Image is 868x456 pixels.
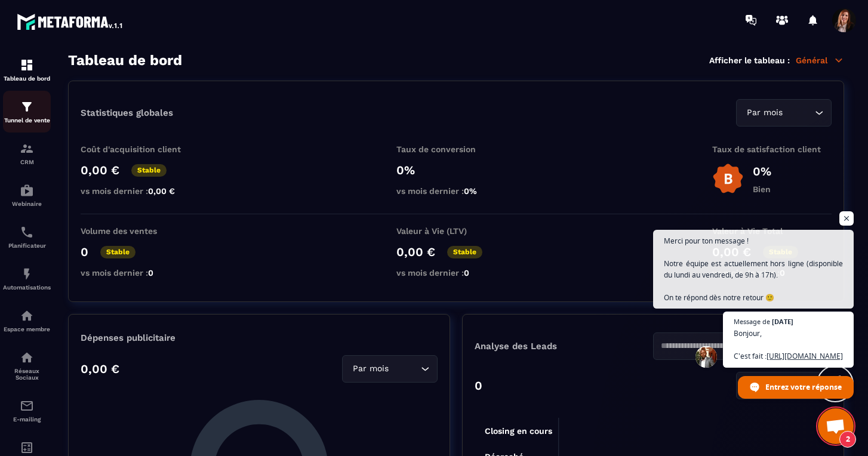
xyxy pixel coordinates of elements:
[342,355,438,383] div: Search for option
[81,268,200,278] p: vs mois dernier :
[744,106,785,119] span: Par mois
[3,284,51,291] p: Automatisations
[753,164,771,178] p: 0%
[753,184,771,194] p: Bien
[785,106,812,119] input: Search for option
[81,186,200,196] p: vs mois dernier :
[81,107,173,118] p: Statistiques globales
[81,226,200,236] p: Volume des ventes
[712,144,832,154] p: Taux de satisfaction client
[3,75,51,82] p: Tableau de bord
[81,163,119,177] p: 0,00 €
[396,226,516,236] p: Valeur à Vie (LTV)
[839,431,856,448] span: 2
[3,216,51,258] a: schedulerschedulerPlanificateur
[3,91,51,133] a: formationformationTunnel de vente
[148,268,153,278] span: 0
[3,133,51,174] a: formationformationCRM
[3,300,51,341] a: automationsautomationsEspace membre
[3,258,51,300] a: automationsautomationsAutomatisations
[3,117,51,124] p: Tunnel de vente
[3,242,51,249] p: Planificateur
[3,201,51,207] p: Webinaire
[20,309,34,323] img: automations
[664,235,843,303] span: Merci pour ton message ! Notre équipe est actuellement hors ligne (disponible du lundi au vendred...
[396,144,516,154] p: Taux de conversion
[3,174,51,216] a: automationsautomationsWebinaire
[734,318,770,325] span: Message de
[396,245,435,259] p: 0,00 €
[3,326,51,332] p: Espace membre
[772,318,793,325] span: [DATE]
[736,99,832,127] div: Search for option
[20,100,34,114] img: formation
[148,186,175,196] span: 0,00 €
[396,268,516,278] p: vs mois dernier :
[3,159,51,165] p: CRM
[20,350,34,365] img: social-network
[3,390,51,432] a: emailemailE-mailing
[475,378,482,393] p: 0
[396,186,516,196] p: vs mois dernier :
[485,426,552,436] tspan: Closing en cours
[81,144,200,154] p: Coût d'acquisition client
[3,341,51,390] a: social-networksocial-networkRéseaux Sociaux
[396,163,516,177] p: 0%
[68,52,182,69] h3: Tableau de bord
[350,362,391,375] span: Par mois
[20,183,34,198] img: automations
[20,399,34,413] img: email
[464,186,477,196] span: 0%
[20,267,34,281] img: automations
[3,368,51,381] p: Réseaux Sociaux
[20,58,34,72] img: formation
[20,225,34,239] img: scheduler
[475,341,653,352] p: Analyse des Leads
[796,55,844,66] p: Général
[20,440,34,455] img: accountant
[81,332,438,343] p: Dépenses publicitaire
[100,246,136,258] p: Stable
[709,56,790,65] p: Afficher le tableau :
[131,164,167,177] p: Stable
[20,141,34,156] img: formation
[734,328,843,362] span: Bonjour, C'est fait :
[81,245,88,259] p: 0
[3,49,51,91] a: formationformationTableau de bord
[818,408,854,444] a: Ouvrir le chat
[712,163,744,195] img: b-badge-o.b3b20ee6.svg
[712,226,832,236] p: Valeur à Vie Total
[447,246,482,258] p: Stable
[391,362,418,375] input: Search for option
[81,362,119,376] p: 0,00 €
[464,268,469,278] span: 0
[17,11,124,32] img: logo
[3,416,51,423] p: E-mailing
[765,377,842,398] span: Entrez votre réponse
